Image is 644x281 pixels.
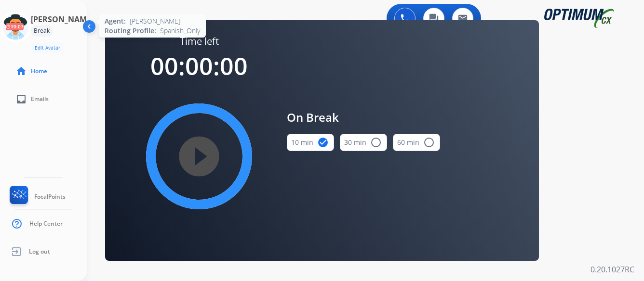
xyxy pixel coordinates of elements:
[8,186,66,208] a: FocalPoints
[287,109,440,126] span: On Break
[193,151,205,162] mat-icon: play_circle_filled
[180,35,219,48] span: Time left
[31,25,53,37] div: Break
[130,16,180,26] span: [PERSON_NAME]
[393,134,440,151] button: 60 min
[15,65,27,77] mat-icon: home
[29,248,50,255] span: Log out
[423,137,435,148] mat-icon: radio_button_unchecked
[31,95,49,103] span: Emails
[31,13,94,25] h3: [PERSON_NAME]
[317,137,329,148] mat-icon: check_circle
[31,42,64,53] button: Edit Avatar
[31,67,47,75] span: Home
[105,26,156,36] span: Routing Profile:
[150,50,248,82] span: 00:00:00
[160,26,200,36] span: Spanish_Only
[370,137,382,148] mat-icon: radio_button_unchecked
[34,193,66,201] span: FocalPoints
[590,264,634,275] p: 0.20.1027RC
[105,16,126,26] span: Agent:
[15,93,27,105] mat-icon: inbox
[29,220,63,228] span: Help Center
[287,134,334,151] button: 10 min
[340,134,387,151] button: 30 min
